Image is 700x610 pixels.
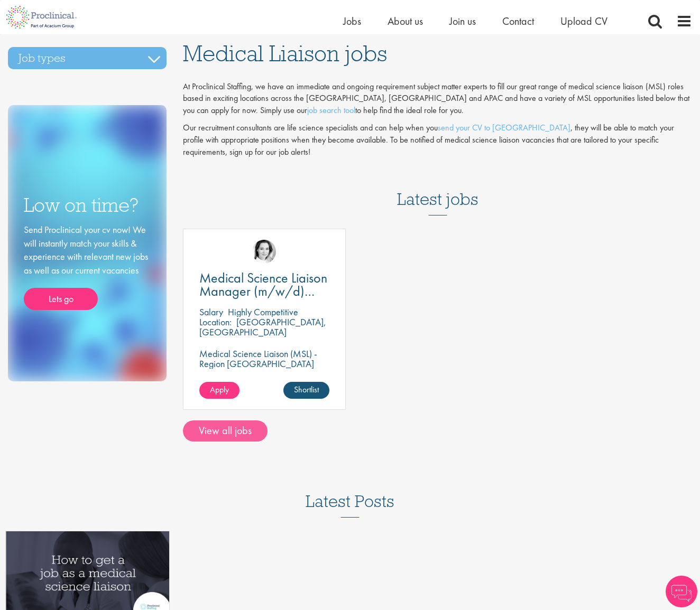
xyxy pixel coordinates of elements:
[199,382,240,399] a: Apply
[283,382,329,399] a: Shortlist
[183,420,268,442] a: View all jobs
[199,316,326,338] p: [GEOGRAPHIC_DATA], [GEOGRAPHIC_DATA]
[228,306,298,318] p: Highly Competitive
[199,349,329,369] p: Medical Science Liaison (MSL) - Region [GEOGRAPHIC_DATA]
[199,271,329,298] a: Medical Science Liaison Manager (m/w/d) Nephrologie
[560,14,607,28] a: Upload CV
[343,14,361,28] a: Jobs
[183,39,387,68] span: Medical Liaison jobs
[397,164,478,215] h3: Latest jobs
[252,240,276,264] img: Greta Prestel
[306,492,394,518] h3: Latest Posts
[199,306,223,318] span: Salary
[199,316,232,328] span: Location:
[183,122,692,158] p: Our recruitment consultants are life science specialists and can help when you , they will be abl...
[210,384,229,395] span: Apply
[8,47,167,69] h3: Job types
[449,14,476,28] a: Join us
[438,122,570,133] a: send your CV to [GEOGRAPHIC_DATA]
[199,269,327,313] span: Medical Science Liaison Manager (m/w/d) Nephrologie
[502,14,534,28] a: Contact
[24,223,151,310] div: Send Proclinical your cv now! We will instantly match your skills & experience with relevant new ...
[183,81,692,117] p: At Proclinical Staffing, we have an immediate and ongoing requirement subject matter experts to f...
[24,288,98,310] a: Lets go
[307,105,355,116] a: job search tool
[388,14,423,28] a: About us
[666,576,697,607] img: Chatbot
[24,195,151,215] h3: Low on time?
